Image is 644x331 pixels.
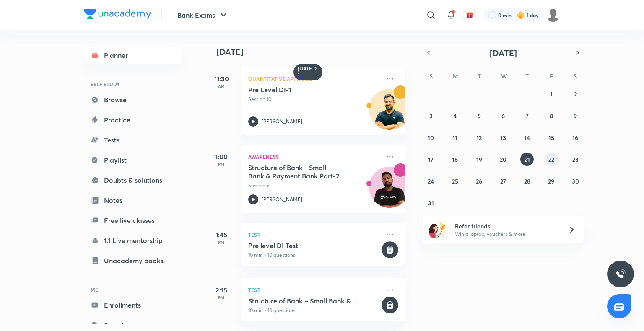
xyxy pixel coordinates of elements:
[476,134,482,142] abbr: August 12, 2025
[262,196,302,203] p: [PERSON_NAME]
[429,221,446,238] img: referral
[545,131,558,144] button: August 15, 2025
[574,90,577,98] abbr: August 2, 2025
[424,196,438,209] button: August 31, 2025
[473,174,486,188] button: August 26, 2025
[500,134,506,142] abbr: August 13, 2025
[501,112,505,120] abbr: August 6, 2025
[428,177,434,185] abbr: August 24, 2025
[369,171,410,212] img: Avatar
[428,134,434,142] abbr: August 10, 2025
[248,152,380,162] p: Awareness
[500,155,506,163] abbr: August 20, 2025
[84,111,181,128] a: Practice
[548,155,554,163] abbr: August 22, 2025
[248,297,380,305] h5: Structure of Bank – Small Bank & Payment Bank (Part 2)
[569,153,582,166] button: August 23, 2025
[574,112,577,120] abbr: August 9, 2025
[545,153,558,166] button: August 22, 2025
[248,96,380,103] p: Session 10
[550,72,553,80] abbr: Friday
[84,212,181,229] a: Free live classes
[520,153,534,166] button: August 21, 2025
[473,109,486,122] button: August 5, 2025
[452,134,457,142] abbr: August 11, 2025
[490,47,517,59] span: [DATE]
[216,47,413,57] h4: [DATE]
[520,131,534,144] button: August 14, 2025
[84,192,181,209] a: Notes
[520,174,534,188] button: August 28, 2025
[548,177,554,185] abbr: August 29, 2025
[569,109,582,122] button: August 9, 2025
[428,155,434,163] abbr: August 17, 2025
[84,172,181,189] a: Doubts & solutions
[369,93,410,134] img: Avatar
[205,295,238,300] p: PM
[572,155,579,163] abbr: August 23, 2025
[520,109,534,122] button: August 7, 2025
[501,72,507,80] abbr: Wednesday
[496,131,510,144] button: August 13, 2025
[453,72,458,80] abbr: Monday
[526,112,529,120] abbr: August 7, 2025
[545,174,558,188] button: August 29, 2025
[172,7,234,23] button: Bank Exams
[517,11,525,19] img: streak
[429,112,433,120] abbr: August 3, 2025
[205,74,238,84] h5: 11:30
[548,134,554,142] abbr: August 15, 2025
[248,85,353,94] h5: Pre Level DI-1
[205,285,238,295] h5: 2:15
[545,87,558,101] button: August 1, 2025
[524,134,530,142] abbr: August 14, 2025
[615,269,626,279] img: ttu
[248,163,353,180] h5: Structure of Bank - Small Bank & Payment Bank Part-2
[248,230,380,240] p: Test
[496,109,510,122] button: August 6, 2025
[84,9,151,21] a: Company Logo
[434,47,572,59] button: [DATE]
[453,112,457,120] abbr: August 4, 2025
[525,155,530,163] abbr: August 21, 2025
[84,77,181,91] h6: SELF STUDY
[569,174,582,188] button: August 30, 2025
[448,109,462,122] button: August 4, 2025
[496,153,510,166] button: August 20, 2025
[424,153,438,166] button: August 17, 2025
[550,90,553,98] abbr: August 1, 2025
[84,9,151,19] img: Company Logo
[424,174,438,188] button: August 24, 2025
[84,132,181,148] a: Tests
[248,74,380,84] p: Quantitative Aptitude
[525,72,529,80] abbr: Thursday
[448,153,462,166] button: August 18, 2025
[455,230,558,238] p: Win a laptop, vouchers & more
[496,174,510,188] button: August 27, 2025
[429,72,433,80] abbr: Sunday
[455,222,558,230] h6: Refer friends
[84,252,181,269] a: Unacademy books
[569,131,582,144] button: August 16, 2025
[84,152,181,168] a: Playlist
[84,297,181,313] a: Enrollments
[572,134,578,142] abbr: August 16, 2025
[524,177,530,185] abbr: August 28, 2025
[448,131,462,144] button: August 11, 2025
[546,8,560,22] img: shruti garg
[248,307,380,314] p: 10 min • 10 questions
[424,109,438,122] button: August 3, 2025
[424,131,438,144] button: August 10, 2025
[448,174,462,188] button: August 25, 2025
[205,84,238,89] p: AM
[478,72,481,80] abbr: Tuesday
[452,177,458,185] abbr: August 25, 2025
[84,282,181,297] h6: ME
[205,152,238,162] h5: 1:00
[205,162,238,167] p: PM
[248,251,380,259] p: 10 min • 10 questions
[572,177,579,185] abbr: August 30, 2025
[205,230,238,240] h5: 1:45
[248,285,380,295] p: Test
[473,153,486,166] button: August 19, 2025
